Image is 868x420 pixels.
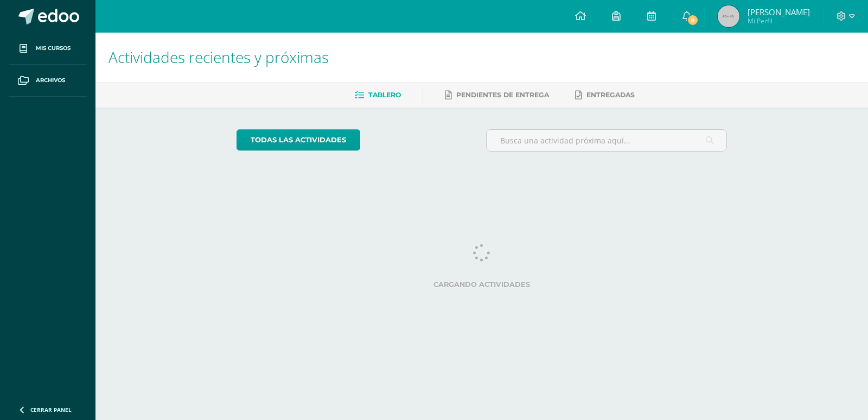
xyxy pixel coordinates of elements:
span: Cerrar panel [30,406,72,413]
label: Cargando actividades [237,280,727,289]
a: Pendientes de entrega [445,86,549,104]
span: Archivos [36,76,65,85]
a: Mis cursos [9,33,87,65]
span: Mi Perfil [748,16,810,26]
span: Actividades recientes y próximas [108,47,329,67]
span: Pendientes de entrega [456,91,549,99]
span: Tablero [368,91,401,99]
a: todas las Actividades [237,129,360,151]
span: 8 [687,14,699,26]
input: Busca una actividad próxima aquí... [487,130,727,151]
a: Archivos [9,65,87,97]
a: Tablero [355,86,401,104]
a: Entregadas [575,86,635,104]
img: 45x45 [718,5,739,27]
span: Entregadas [586,91,635,99]
span: [PERSON_NAME] [748,7,810,17]
span: Mis cursos [36,44,71,53]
